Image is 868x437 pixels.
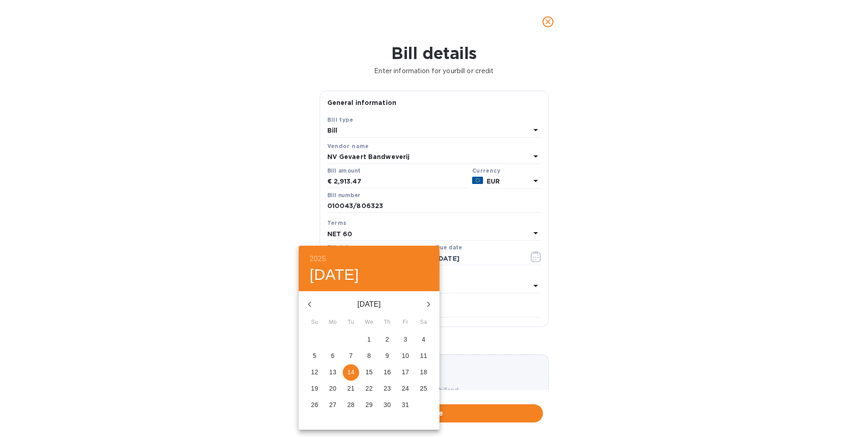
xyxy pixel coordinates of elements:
[415,332,432,348] button: 4
[349,351,353,360] p: 7
[306,397,323,413] button: 26
[361,318,377,327] span: We
[384,400,391,409] p: 30
[365,384,373,393] p: 22
[379,332,395,348] button: 2
[306,364,323,381] button: 12
[397,381,414,397] button: 24
[397,332,414,348] button: 3
[397,348,414,364] button: 10
[329,384,336,393] p: 20
[397,397,414,413] button: 31
[325,348,341,364] button: 6
[311,384,318,393] p: 19
[404,335,407,344] p: 3
[415,381,432,397] button: 25
[402,351,409,360] p: 10
[365,400,373,409] p: 29
[361,381,377,397] button: 22
[415,348,432,364] button: 11
[343,381,359,397] button: 21
[422,335,425,344] p: 4
[397,364,414,381] button: 17
[343,348,359,364] button: 7
[329,367,336,377] p: 13
[361,348,377,364] button: 8
[325,397,341,413] button: 27
[310,253,326,265] button: 2025
[402,400,409,409] p: 31
[306,318,323,327] span: Su
[420,367,427,377] p: 18
[343,397,359,413] button: 28
[384,367,391,377] p: 16
[379,318,395,327] span: Th
[325,318,341,327] span: Mo
[365,367,373,377] p: 15
[420,351,427,360] p: 11
[361,397,377,413] button: 29
[311,367,318,377] p: 12
[325,381,341,397] button: 20
[306,381,323,397] button: 19
[361,364,377,381] button: 15
[361,332,377,348] button: 1
[325,364,341,381] button: 13
[402,384,409,393] p: 24
[367,335,371,344] p: 1
[379,348,395,364] button: 9
[385,351,389,360] p: 9
[379,364,395,381] button: 16
[306,348,323,364] button: 5
[385,335,389,344] p: 2
[420,384,427,393] p: 25
[415,364,432,381] button: 18
[311,400,318,409] p: 26
[415,318,432,327] span: Sa
[347,384,355,393] p: 21
[321,299,418,310] p: [DATE]
[313,351,316,360] p: 5
[343,318,359,327] span: Tu
[329,400,336,409] p: 27
[331,351,335,360] p: 6
[402,367,409,377] p: 17
[379,381,395,397] button: 23
[347,400,355,409] p: 28
[343,364,359,381] button: 14
[347,367,355,377] p: 14
[367,351,371,360] p: 8
[397,318,414,327] span: Fr
[310,265,359,284] button: [DATE]
[384,384,391,393] p: 23
[379,397,395,413] button: 30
